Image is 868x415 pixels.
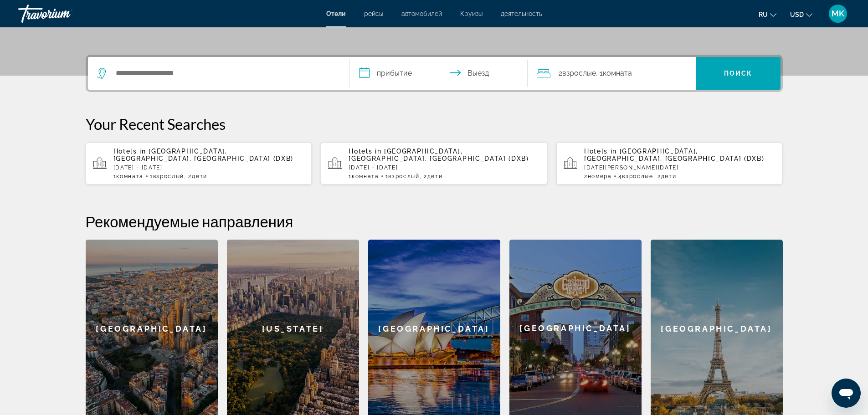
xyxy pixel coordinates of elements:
span: 1 [150,173,184,179]
a: рейсы [364,10,383,17]
span: Дети [427,173,443,179]
a: Круизы [460,10,483,17]
iframe: Button to launch messaging window [832,379,861,408]
span: , 2 [653,173,677,179]
a: Travorium [18,2,109,26]
span: [GEOGRAPHIC_DATA], [GEOGRAPHIC_DATA], [GEOGRAPHIC_DATA] (DXB) [113,148,294,162]
span: 1 [385,173,420,179]
span: 4 [618,173,653,179]
span: номера [588,173,612,179]
button: Hotels in [GEOGRAPHIC_DATA], [GEOGRAPHIC_DATA], [GEOGRAPHIC_DATA] (DXB)[DATE] - [DATE]1Комната1Вз... [86,142,312,185]
a: деятельность [501,10,542,17]
span: Взрослый [388,173,419,179]
span: [GEOGRAPHIC_DATA], [GEOGRAPHIC_DATA], [GEOGRAPHIC_DATA] (DXB) [584,148,765,162]
span: Взрослые [622,173,653,179]
button: Select check in and out date [350,57,528,90]
span: ru [759,11,768,18]
span: Hotels in [113,148,146,155]
button: Hotels in [GEOGRAPHIC_DATA], [GEOGRAPHIC_DATA], [GEOGRAPHIC_DATA] (DXB)[DATE] - [DATE]1Комната1Вз... [321,142,547,185]
span: Комната [116,173,144,179]
p: [DATE] - [DATE] [349,164,540,171]
span: Hotels in [584,148,617,155]
input: Search hotel destination [115,67,336,80]
span: 1 [349,173,379,179]
span: , 2 [184,173,207,179]
p: [DATE][PERSON_NAME][DATE] [584,164,776,171]
span: , 2 [420,173,443,179]
a: автомобилей [401,10,442,17]
span: 2 [559,67,596,80]
p: [DATE] - [DATE] [113,164,305,171]
div: Search widget [88,57,781,90]
span: USD [790,11,804,18]
button: Travelers: 2 adults, 0 children [528,57,696,90]
span: Дети [661,173,677,179]
h2: Рекомендуемые направления [86,212,783,231]
button: Search [696,57,781,90]
p: Your Recent Searches [86,115,783,133]
a: Отели [326,10,346,17]
button: Hotels in [GEOGRAPHIC_DATA], [GEOGRAPHIC_DATA], [GEOGRAPHIC_DATA] (DXB)[DATE][PERSON_NAME][DATE]2... [556,142,783,185]
span: 1 [113,173,144,179]
span: Комната [603,69,632,77]
span: Взрослые [562,69,596,77]
button: User Menu [826,4,850,23]
span: MK [832,9,844,18]
span: Hotels in [349,148,381,155]
span: Взрослый [153,173,184,179]
span: Дети [192,173,207,179]
span: Комната [352,173,379,179]
span: , 1 [596,67,632,80]
span: 2 [584,173,612,179]
button: Change currency [790,8,812,21]
button: Change language [759,8,776,21]
span: Поиск [724,70,753,77]
span: [GEOGRAPHIC_DATA], [GEOGRAPHIC_DATA], [GEOGRAPHIC_DATA] (DXB) [349,148,529,162]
